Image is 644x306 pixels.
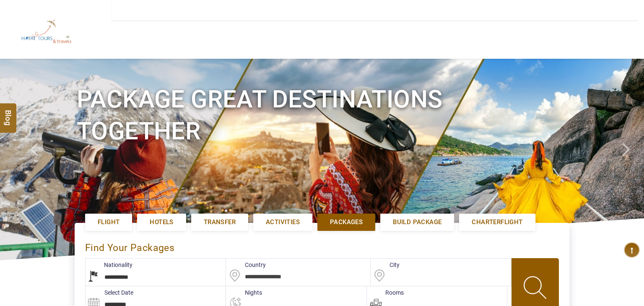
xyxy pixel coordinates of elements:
[191,214,248,231] a: Transfer
[6,4,86,60] img: The Royal Line Holidays
[77,84,567,147] h1: Package Great Destinations Together
[85,261,132,269] label: Nationality
[266,218,300,227] span: Activities
[137,214,186,231] a: Hotels
[85,214,132,231] a: Flight
[317,214,375,231] a: Packages
[472,218,522,227] span: Charterflight
[330,218,363,227] span: Packages
[253,214,312,231] a: Activities
[371,261,400,269] label: City
[459,214,535,231] a: Charterflight
[393,218,441,227] span: Build Package
[150,218,173,227] span: Hotels
[204,218,236,227] span: Transfer
[366,288,404,297] label: Rooms
[380,214,454,231] a: Build Package
[226,261,266,269] label: Country
[86,288,133,297] label: Select Date
[85,233,559,258] div: find your Packages
[226,288,262,297] label: nights
[98,218,119,227] span: Flight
